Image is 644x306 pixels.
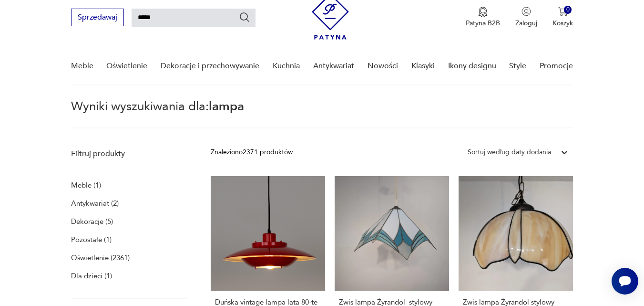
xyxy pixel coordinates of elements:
a: Dekoracje (5) [71,215,113,228]
button: Patyna B2B [466,7,500,28]
div: Sortuj według daty dodania [468,147,551,158]
iframe: Smartsupp widget button [612,268,638,295]
a: Antykwariat [313,48,354,84]
div: Znaleziono 2371 produktów [211,147,293,158]
a: Promocje [540,48,573,84]
img: Ikona medalu [478,7,488,17]
a: Pozostałe (1) [71,233,112,246]
p: Koszyk [552,19,573,28]
a: Meble [71,48,93,84]
img: Ikonka użytkownika [521,7,531,16]
button: Sprzedawaj [71,9,124,26]
p: Patyna B2B [466,19,500,28]
a: Dekoracje i przechowywanie [161,48,259,84]
p: Zaloguj [515,19,537,28]
a: Ikona medaluPatyna B2B [466,7,500,28]
a: Oświetlenie [106,48,147,84]
a: Meble (1) [71,179,101,192]
a: Nowości [368,48,398,84]
a: Klasyki [411,48,435,84]
a: Kuchnia [273,48,300,84]
div: 0 [564,6,572,14]
a: Oświetlenie (2361) [71,251,130,264]
img: Ikona koszyka [558,7,568,16]
p: Wyniki wyszukiwania dla: [71,101,573,128]
span: lampa [209,98,244,115]
button: 0Koszyk [552,7,573,28]
p: Filtruj produkty [71,148,188,159]
a: Style [509,48,526,84]
a: Ikony designu [448,48,496,84]
button: Zaloguj [515,7,537,28]
button: Szukaj [239,11,250,23]
a: Sprzedawaj [71,15,124,21]
a: Dla dzieci (1) [71,269,112,283]
a: Antykwariat (2) [71,197,119,210]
